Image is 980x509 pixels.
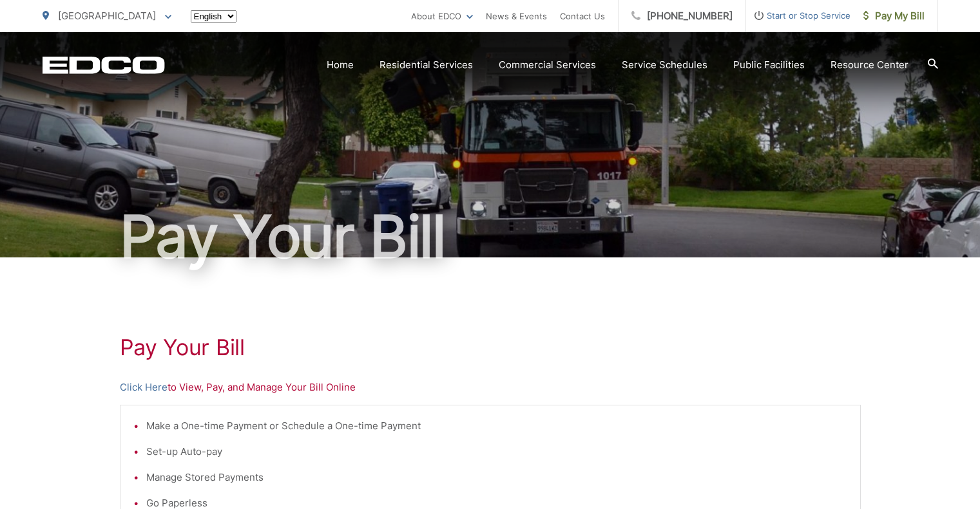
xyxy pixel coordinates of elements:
[499,57,596,73] a: Commercial Services
[120,380,168,395] a: Click Here
[863,8,925,24] span: Pay My Bill
[327,57,354,73] a: Home
[146,444,847,459] li: Set-up Auto-pay
[120,335,861,360] h1: Pay Your Bill
[380,57,473,73] a: Residential Services
[733,57,805,73] a: Public Facilities
[622,57,707,73] a: Service Schedules
[58,10,156,22] span: [GEOGRAPHIC_DATA]
[191,10,236,23] select: Select a language
[560,8,605,24] a: Contact Us
[120,380,861,395] p: to View, Pay, and Manage Your Bill Online
[43,56,165,74] a: EDCD logo. Return to the homepage.
[831,57,908,73] a: Resource Center
[486,8,547,24] a: News & Events
[411,8,473,24] a: About EDCO
[146,418,847,434] li: Make a One-time Payment or Schedule a One-time Payment
[146,470,847,485] li: Manage Stored Payments
[43,205,938,269] h1: Pay Your Bill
